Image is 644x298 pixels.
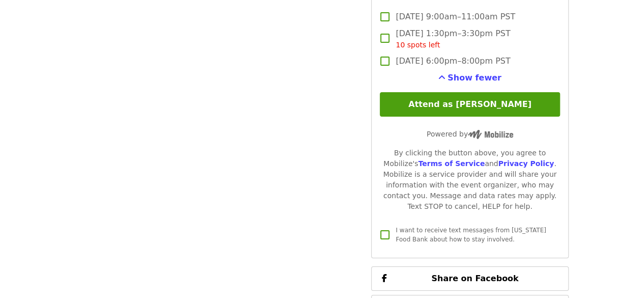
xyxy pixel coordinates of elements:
[396,41,440,49] span: 10 spots left
[396,55,510,67] span: [DATE] 6:00pm–8:00pm PST
[447,73,501,83] span: Show fewer
[380,92,559,117] button: Attend as [PERSON_NAME]
[431,274,518,283] span: Share on Facebook
[438,72,501,84] button: See more timeslots
[396,11,515,23] span: [DATE] 9:00am–11:00am PST
[427,130,513,138] span: Powered by
[380,148,559,212] div: By clicking the button above, you agree to Mobilize's and . Mobilize is a service provider and wi...
[371,266,568,291] button: Share on Facebook
[498,159,554,168] a: Privacy Policy
[396,227,546,243] span: I want to receive text messages from [US_STATE] Food Bank about how to stay involved.
[418,159,485,168] a: Terms of Service
[396,28,510,50] span: [DATE] 1:30pm–3:30pm PST
[468,130,513,139] img: Powered by Mobilize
